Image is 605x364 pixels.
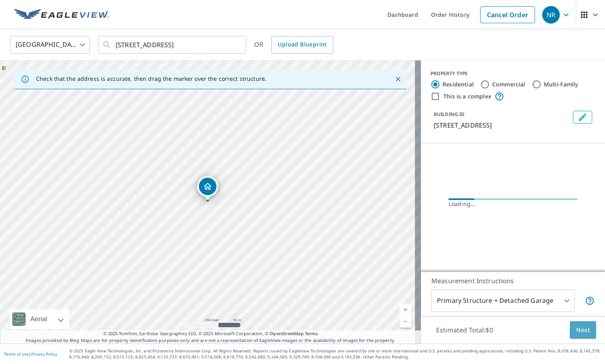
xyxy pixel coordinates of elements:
a: Terms of Use [4,351,29,357]
input: Search by address or latitude-longitude [116,34,230,56]
div: Primary Structure + Detached Garage [431,290,575,312]
div: Aerial [28,309,50,329]
button: Next [570,321,596,339]
p: Estimated Total: $0 [430,321,499,339]
p: Measurement Instructions [431,276,595,286]
img: EV Logo [14,9,109,21]
span: Next [576,325,590,335]
a: Current Level 17, Zoom Out [399,316,411,328]
p: | [4,352,57,356]
label: Commercial [492,80,525,88]
button: Edit building 1 [573,111,592,124]
a: Cancel Order [480,6,535,23]
p: Check that the address is accurate, then drag the marker over the correct structure. [36,75,266,82]
div: Aerial [10,309,69,329]
a: Current Level 17, Zoom In [399,304,411,316]
div: NR [542,6,560,24]
div: [GEOGRAPHIC_DATA] [10,34,90,56]
p: [STREET_ADDRESS] [434,120,570,130]
a: Terms [305,330,318,336]
span: Your report will include the primary structure and a detached garage if one exists. [585,296,595,306]
div: Dropped pin, building 1, Residential property, 424 7th St Fairview, NJ 07022 [197,176,218,201]
a: OpenStreetMap [270,330,303,336]
label: Residential [443,80,474,88]
label: This is a complex [443,92,491,100]
p: BUILDING ID [434,111,465,118]
a: Upload Blueprint [271,36,333,54]
div: PROPERTY TYPE [431,70,595,77]
div: OR [254,36,333,54]
button: Close [393,74,403,84]
p: © 2025 Eagle View Technologies, Inc. and Pictometry International Corp. All Rights Reserved. Repo... [69,348,601,360]
span: © 2025 TomTom, Earthstar Geographics SIO, © 2025 Microsoft Corporation, © [103,330,318,337]
label: Multi-Family [544,80,579,88]
div: Loading… [449,200,577,208]
span: Upload Blueprint [278,40,327,50]
a: Privacy Policy [31,351,57,357]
